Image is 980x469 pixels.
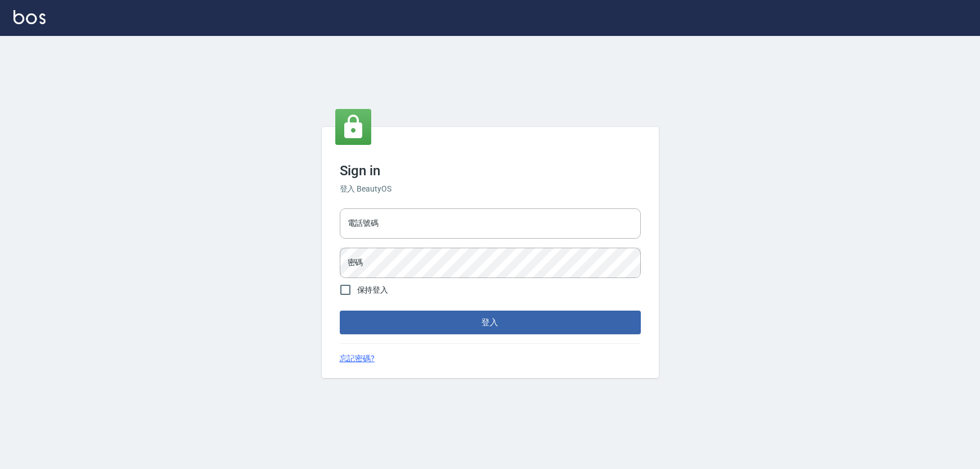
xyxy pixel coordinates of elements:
h3: Sign in [340,163,641,179]
img: Logo [13,10,45,24]
span: 保持登入 [357,284,389,296]
a: 忘記密碼? [340,353,375,365]
button: 登入 [340,311,641,334]
h6: 登入 BeautyOS [340,183,641,195]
